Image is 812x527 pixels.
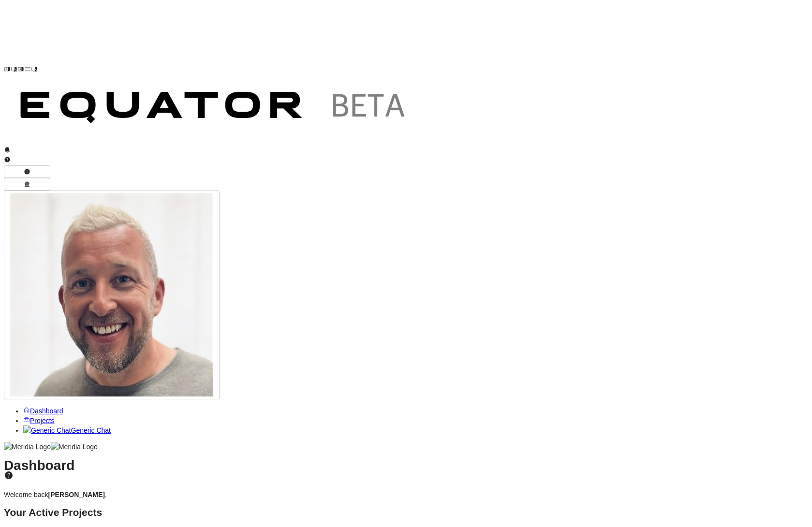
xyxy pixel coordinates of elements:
img: Meridia Logo [51,442,98,452]
a: Dashboard [23,407,63,415]
span: Generic Chat [71,426,110,434]
span: Projects [30,417,55,425]
p: Welcome back . [4,490,808,499]
img: Meridia Logo [4,442,51,452]
img: Profile Icon [10,193,213,396]
strong: [PERSON_NAME] [48,491,105,498]
h2: Your Active Projects [4,508,808,517]
a: Projects [23,417,55,425]
a: Generic ChatGeneric Chat [23,426,111,434]
img: Generic Chat [23,425,71,435]
h1: Dashboard [4,461,808,481]
img: Customer Logo [4,75,425,144]
img: Customer Logo [38,4,458,73]
span: Dashboard [30,407,63,415]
